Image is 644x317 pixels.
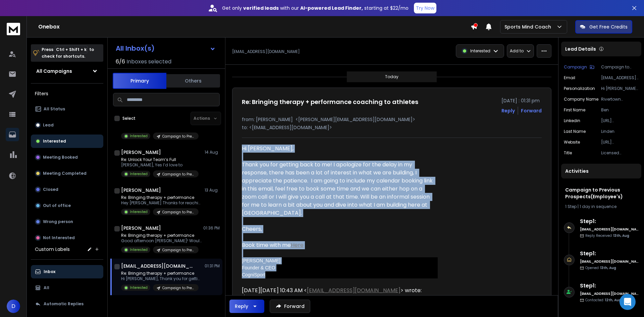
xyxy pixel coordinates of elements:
[121,157,199,162] p: Re: Unlock Your Team’s Full
[31,199,103,212] button: Out of office
[300,5,363,11] strong: AI-powered Lead Finder,
[580,227,639,232] h6: [EMAIL_ADDRESS][DOMAIN_NAME]
[589,23,628,30] p: Get Free Credits
[121,238,202,244] p: Good afternoon [PERSON_NAME]! Would you
[601,150,639,156] p: Licensed Professional Clinical Counselor
[203,225,220,231] p: 01:36 PM
[43,235,75,241] p: Not Interested
[620,294,636,310] div: Open Intercom Messenger
[43,139,66,144] p: Interested
[242,116,542,123] p: from: [PERSON_NAME] <[PERSON_NAME][EMAIL_ADDRESS][DOMAIN_NAME]>
[43,155,78,160] p: Meeting Booked
[36,68,72,74] h1: All Campaigns
[121,195,202,200] p: Re: Bringing therapy + performance
[7,300,20,313] button: D
[565,204,637,209] div: |
[31,297,103,311] button: Automatic Replies
[31,183,103,196] button: Closed
[121,187,161,194] h1: [PERSON_NAME]
[42,46,94,60] p: Press to check for shortcuts.
[242,97,418,107] h1: Re: Bringing therapy + performance coaching to athletes
[601,97,639,102] p: Rivertown Wellness
[242,257,438,264] div: [PERSON_NAME]
[242,225,438,233] div: Cheers,
[564,64,587,70] p: Campaign
[601,86,639,91] p: Hi [PERSON_NAME], I came across your profile and was impressed by your role as a Licensed Profess...
[470,48,490,54] p: Interested
[605,298,621,303] span: 12th, Aug
[113,73,166,89] button: Primary
[43,219,73,224] p: Wrong person
[565,204,577,209] span: 1 Step
[43,203,71,208] p: Out of office
[242,124,542,131] p: to: <[EMAIL_ADDRESS][DOMAIN_NAME]>
[31,135,103,148] button: Interested
[43,171,87,176] p: Meeting Completed
[7,23,20,35] img: logo
[162,210,195,215] p: Campaign to Previous Prospects(Employee's)
[564,118,580,123] p: linkedin
[585,298,621,303] p: Contacted
[270,300,310,313] button: Forward
[44,301,84,307] p: Automatic Replies
[31,89,103,98] h3: Filters
[235,303,248,310] div: Reply
[580,291,639,296] h6: [EMAIL_ADDRESS][DOMAIN_NAME]
[162,248,195,253] p: Campaign to Previous Prospects(Employee's)
[31,167,103,180] button: Meeting Completed
[613,233,629,238] span: 13th, Aug
[55,46,88,53] span: Ctrl + Shift + k
[564,150,572,156] p: title
[600,265,616,270] span: 13th, Aug
[31,151,103,164] button: Meeting Booked
[242,161,438,217] div: Thank you for getting back to me! I apologize for the delay in my response, there has been a lot ...
[565,187,637,200] h1: Campaign to Previous Prospects(Employee's)
[166,73,220,88] button: Others
[121,233,202,238] p: Re: Bringing therapy + performance
[121,276,202,281] p: Hi [PERSON_NAME], Thank you for getting
[501,97,542,104] p: [DATE] : 01:31 pm
[243,5,279,11] strong: verified leads
[43,187,58,192] p: Closed
[575,20,632,34] button: Get Free Credits
[242,241,438,249] div: Book time with me
[564,75,575,81] p: Email
[121,225,161,231] h1: [PERSON_NAME]
[44,285,49,290] p: All
[601,118,639,123] p: [URL][DOMAIN_NAME]
[307,286,400,294] a: [EMAIL_ADDRESS][DOMAIN_NAME]
[504,23,554,30] p: Sports Mind Coach
[31,231,103,245] button: Not Interested
[162,172,195,177] p: Campaign to Previous Prospects
[205,150,220,155] p: 14 Aug
[601,140,639,145] p: [URL][DOMAIN_NAME]
[385,74,398,80] p: Today
[222,5,409,11] p: Get only with our starting at $22/mo
[564,64,594,70] button: Campaign
[205,263,220,269] p: 01:31 PM
[116,45,155,52] h1: All Inbox(s)
[601,75,639,81] p: [EMAIL_ADDRESS][DOMAIN_NAME]
[229,300,264,313] button: Reply
[416,5,434,11] p: Try Now
[130,209,148,214] p: Interested
[510,48,524,54] p: Add to
[31,215,103,228] button: Wrong person
[31,64,103,78] button: All Campaigns
[31,118,103,132] button: Lead
[44,106,65,112] p: All Status
[521,107,542,114] div: Forward
[291,241,304,249] a: Here
[35,246,70,253] h3: Custom Labels
[242,286,438,295] div: [DATE][DATE] 10:43 AM < > wrote:
[565,46,596,52] p: Lead Details
[31,102,103,116] button: All Status
[121,263,195,269] h1: [EMAIL_ADDRESS][DOMAIN_NAME]
[130,247,148,252] p: Interested
[601,129,639,134] p: Linden
[31,265,103,278] button: Inbox
[121,271,202,276] p: Re: Bringing therapy + performance
[232,49,300,54] p: [EMAIL_ADDRESS][DOMAIN_NAME]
